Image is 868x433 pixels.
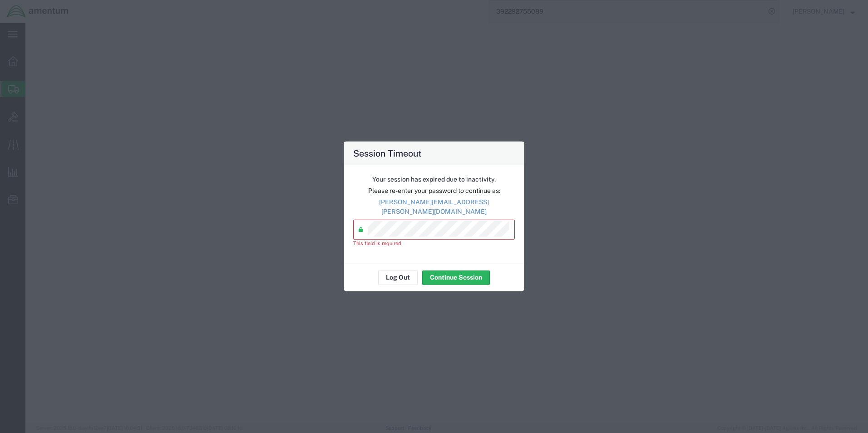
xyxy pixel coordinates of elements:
p: Your session has expired due to inactivity. [353,175,515,184]
button: Log Out [378,270,418,285]
p: Please re-enter your password to continue as: [353,186,515,196]
button: Continue Session [422,270,490,285]
h4: Session Timeout [353,147,422,160]
p: [PERSON_NAME][EMAIL_ADDRESS][PERSON_NAME][DOMAIN_NAME] [353,197,515,216]
div: This field is required [353,240,515,247]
